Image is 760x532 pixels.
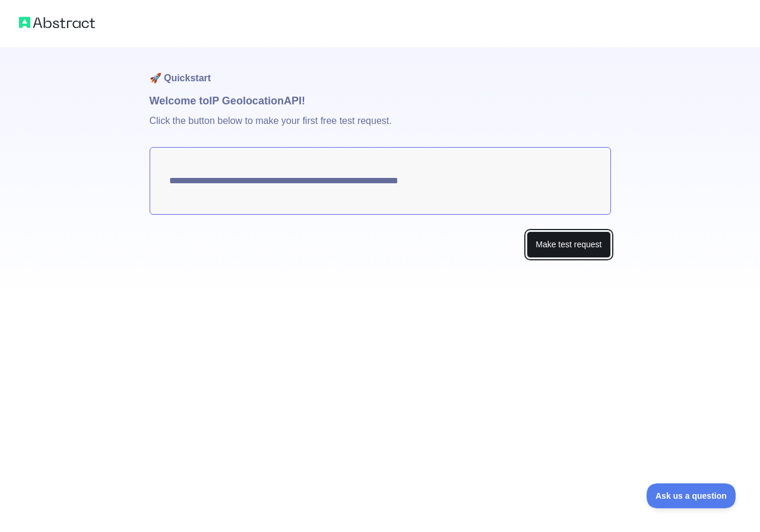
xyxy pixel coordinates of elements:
[527,231,610,258] button: Make test request
[19,14,95,31] img: Abstract logo
[150,109,611,147] p: Click the button below to make your first free test request.
[150,93,611,109] h1: Welcome to IP Geolocation API!
[150,47,611,93] h1: 🚀 Quickstart
[647,483,736,508] iframe: Toggle Customer Support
